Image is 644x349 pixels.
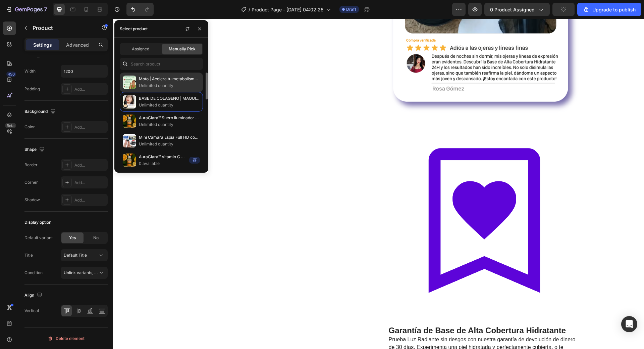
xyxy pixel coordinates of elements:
[24,252,33,258] div: Title
[24,145,46,154] div: Shape
[64,270,167,275] span: Unlink variants, quantity <br> between same products
[123,95,136,108] img: collections
[48,335,85,343] div: Delete element
[61,267,108,279] button: Unlink variants, quantity <br> between same products
[44,5,47,13] p: 7
[61,65,107,77] input: Auto
[74,86,106,92] div: Add...
[24,68,36,74] div: Width
[33,24,90,32] p: Product
[123,76,136,89] img: collections
[6,72,16,77] div: 450
[24,107,57,116] div: Background
[120,26,148,32] div: Select product
[123,134,136,147] img: collections
[24,219,51,225] div: Display option
[139,82,200,89] p: Unlimited quantity
[24,162,38,168] div: Border
[169,46,196,52] span: Manually Pick
[139,95,200,102] p: BASE DE COLAGENO | MAQUILLAJE HIDRATANTE | BASE DE ALTA COBERTURA
[490,6,535,13] span: 0 product assigned
[139,115,200,121] p: AuraClara™ Suero Iluminador Vitamina C – 49% OFF + Envío gratis
[74,197,106,203] div: Add...
[621,316,637,332] div: Open Intercom Messenger
[24,124,35,130] div: Color
[252,6,323,13] span: Product Page - [DATE] 04:02:25
[24,308,39,314] div: Vertical
[139,121,200,128] p: Unlimited quantity
[66,41,89,48] p: Advanced
[123,154,136,167] img: collections
[276,317,467,340] p: Prueba Luz Radiante sin riesgos con nuestra garantía de devolución de dinero de 30 días. Experime...
[74,124,106,130] div: Add...
[120,58,203,70] input: Search in Settings & Advanced
[3,3,50,16] button: 7
[113,19,644,349] iframe: Design area
[583,6,636,13] div: Upgrade to publish
[126,3,154,16] div: Undo/Redo
[484,3,550,16] button: 0 product assigned
[276,106,467,298] img: bookmark_heart_500dp_5D04D9_FILL0_wght400_GRAD0_opsz48.png
[139,102,200,108] p: Unlimited quantity
[69,235,76,241] span: Yes
[24,291,44,300] div: Align
[139,154,186,160] p: AuraClara™ Vitamin C Brightening Serum
[577,3,641,16] button: Upgrade to publish
[139,160,186,167] p: 0 available
[24,235,53,241] div: Default variant
[139,76,200,82] p: Moto | Acelera tu metabolismo en 7 días
[74,180,106,186] div: Add...
[33,41,52,48] p: Settings
[139,134,200,141] p: Mini Cámara Espía Full HD con Visión Nocturna – Discreta, Inalámbrica y Activada por Movimiento
[346,6,356,12] span: Draft
[24,86,40,92] div: Padding
[24,179,38,185] div: Corner
[276,307,453,316] h2: Garantía de Base de Alta Cobertura Hidratante
[24,270,43,276] div: Condition
[139,141,200,147] p: Unlimited quantity
[74,162,106,168] div: Add...
[123,115,136,128] img: collections
[93,235,99,241] span: No
[5,123,16,128] div: Beta
[64,252,87,258] span: Default Title
[132,46,149,52] span: Assigned
[24,333,108,344] button: Delete element
[249,6,250,13] span: /
[24,197,40,203] div: Shadow
[61,249,108,261] button: Default Title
